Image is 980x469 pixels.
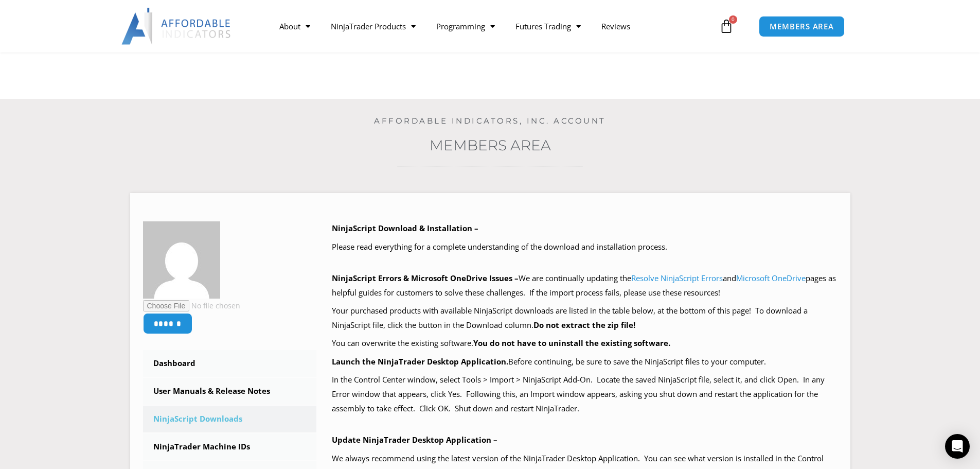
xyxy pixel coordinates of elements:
a: Programming [426,14,505,38]
a: Dashboard [143,350,317,377]
p: You can overwrite the existing software. [332,336,838,351]
a: Members Area [430,136,551,154]
p: Please read everything for a complete understanding of the download and installation process. [332,240,838,254]
img: LogoAI | Affordable Indicators – NinjaTrader [121,8,232,45]
a: Futures Trading [505,14,591,38]
b: You do not have to uninstall the existing software. [473,338,670,348]
p: In the Control Center window, select Tools > Import > NinjaScript Add-On. Locate the saved NinjaS... [332,373,838,416]
a: NinjaTrader Products [320,14,426,38]
b: Update NinjaTrader Desktop Application – [332,435,497,445]
b: Launch the NinjaTrader Desktop Application. [332,356,508,367]
a: Reviews [591,14,640,38]
a: NinjaTrader Machine IDs [143,433,317,460]
div: Open Intercom Messenger [945,434,970,459]
p: Your purchased products with available NinjaScript downloads are listed in the table below, at th... [332,304,838,333]
a: 0 [704,11,749,41]
a: User Manuals & Release Notes [143,378,317,405]
img: 5dd839c71ab32c8cf72d824fe854383de1345f45a45784b7b5213e2a4ba38671 [143,221,220,299]
a: About [269,14,320,38]
b: NinjaScript Download & Installation – [332,223,478,233]
b: NinjaScript Errors & Microsoft OneDrive Issues – [332,273,519,283]
nav: Menu [269,14,717,38]
a: NinjaScript Downloads [143,406,317,432]
a: MEMBERS AREA [759,16,845,37]
a: Microsoft OneDrive [736,273,806,283]
span: 0 [729,15,737,24]
p: Before continuing, be sure to save the NinjaScript files to your computer. [332,355,838,369]
b: Do not extract the zip file! [533,320,635,330]
a: Affordable Indicators, Inc. Account [374,116,606,126]
a: Resolve NinjaScript Errors [631,273,723,283]
span: MEMBERS AREA [770,23,834,30]
p: We are continually updating the and pages as helpful guides for customers to solve these challeng... [332,271,838,300]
